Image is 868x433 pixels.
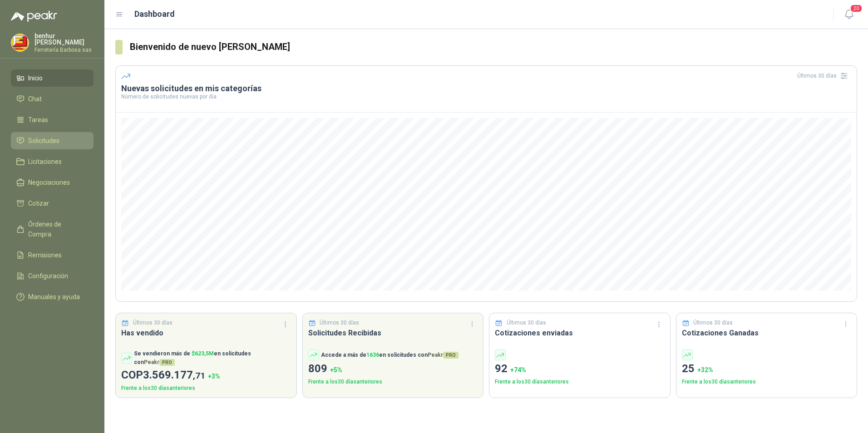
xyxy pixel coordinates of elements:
[443,352,459,359] span: PRO
[320,319,359,327] p: Últimos 30 días
[28,271,68,281] span: Configuración
[121,367,291,384] p: COP
[28,136,59,146] span: Solicitudes
[192,350,214,357] span: $ 623,5M
[308,360,478,378] p: 809
[144,359,175,365] span: Peakr
[11,132,94,149] a: Solicitudes
[11,34,29,51] img: Company Logo
[682,378,852,386] p: Frente a los 30 días anteriores
[428,352,459,358] span: Peakr
[507,319,546,327] p: Últimos 30 días
[308,378,478,386] p: Frente a los 30 días anteriores
[133,319,173,327] p: Últimos 30 días
[11,216,94,243] a: Órdenes de Compra
[159,359,175,366] span: PRO
[121,94,851,99] p: Número de solicitudes nuevas por día
[850,4,863,13] span: 20
[11,69,94,87] a: Inicio
[495,327,665,339] h3: Cotizaciones enviadas
[28,73,43,83] span: Inicio
[134,349,291,367] p: Se vendieron más de en solicitudes con
[682,360,852,378] p: 25
[28,157,62,167] span: Licitaciones
[682,327,852,339] h3: Cotizaciones Ganadas
[28,115,48,125] span: Tareas
[841,6,857,23] button: 20
[134,8,175,20] h1: Dashboard
[28,219,85,239] span: Órdenes de Compra
[11,246,94,264] a: Remisiones
[510,366,526,374] span: + 74 %
[697,366,713,374] span: + 32 %
[11,90,94,108] a: Chat
[35,33,94,45] p: benhur [PERSON_NAME]
[321,351,459,359] p: Accede a más de en solicitudes con
[143,369,205,381] span: 3.569.177
[495,360,665,378] p: 92
[121,384,291,393] p: Frente a los 30 días anteriores
[28,198,49,208] span: Cotizar
[28,94,42,104] span: Chat
[11,288,94,305] a: Manuales y ayuda
[308,327,478,339] h3: Solicitudes Recibidas
[11,267,94,285] a: Configuración
[797,69,851,83] div: Últimos 30 días
[11,174,94,191] a: Negociaciones
[35,47,94,53] p: Ferretería Barbosa sas
[693,319,733,327] p: Últimos 30 días
[11,195,94,212] a: Cotizar
[28,250,62,260] span: Remisiones
[121,327,291,339] h3: Has vendido
[11,111,94,128] a: Tareas
[130,40,857,54] h3: Bienvenido de nuevo [PERSON_NAME]
[121,83,851,94] h3: Nuevas solicitudes en mis categorías
[330,366,342,374] span: + 5 %
[366,352,379,358] span: 1636
[28,177,70,187] span: Negociaciones
[11,11,57,22] img: Logo peakr
[28,292,80,302] span: Manuales y ayuda
[495,378,665,386] p: Frente a los 30 días anteriores
[208,373,220,380] span: + 3 %
[11,153,94,170] a: Licitaciones
[193,370,205,381] span: ,71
